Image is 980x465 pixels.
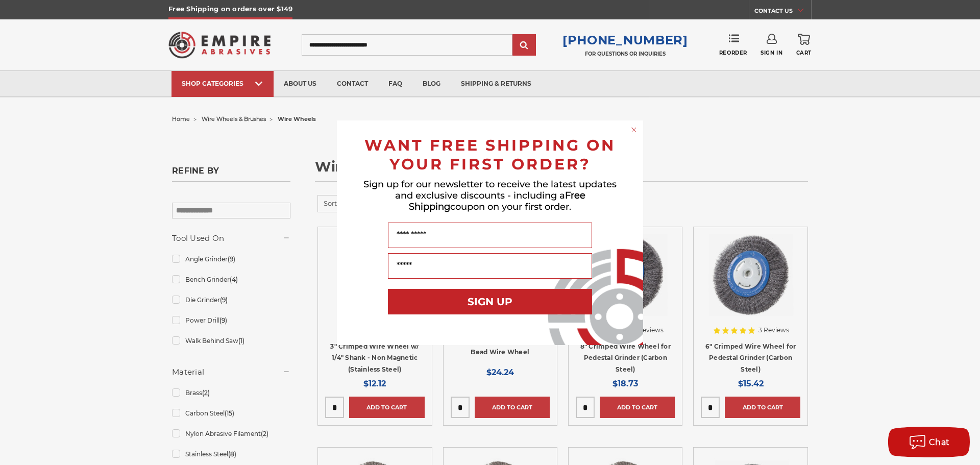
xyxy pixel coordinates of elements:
[363,179,617,212] span: Sign up for our newsletter to receive the latest updates and exclusive discounts - including a co...
[388,289,592,314] button: SIGN UP
[409,190,585,212] span: Free Shipping
[929,437,950,447] span: Chat
[888,427,970,457] button: Chat
[364,136,616,174] span: WANT FREE SHIPPING ON YOUR FIRST ORDER?
[629,125,639,135] button: Close dialog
